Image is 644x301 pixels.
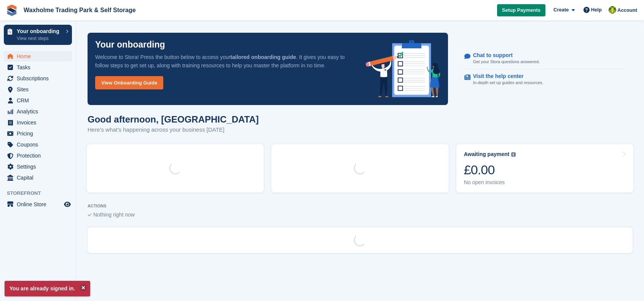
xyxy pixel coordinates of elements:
a: Waxholme Trading Park & Self Storage [21,4,139,16]
img: blank_slate_check_icon-ba018cac091ee9be17c0a81a6c232d5eb81de652e7a59be601be346b1b6ddf79.svg [88,213,92,217]
a: menu [4,172,72,183]
a: Your onboarding View next steps [4,25,72,45]
span: Setup Payments [502,6,540,14]
p: Get your Stora questions answered. [473,59,540,65]
a: menu [4,73,72,84]
span: Pricing [17,128,62,139]
a: menu [4,84,72,95]
p: ACTIONS [88,204,633,209]
a: menu [4,106,72,117]
a: Preview store [63,200,72,209]
span: Nothing right now [93,212,135,218]
span: CRM [17,95,62,106]
a: View Onboarding Guide [95,76,163,89]
span: Settings [17,161,62,172]
a: menu [4,128,72,139]
a: menu [4,62,72,73]
img: onboarding-info-6c161a55d2c0e0a8cae90662b2fe09162a5109e8cc188191df67fb4f79e88e88.svg [366,40,440,97]
a: Visit the help center In-depth set up guides and resources. [464,69,625,90]
span: Account [617,6,637,14]
div: No open invoices [464,179,516,186]
img: icon-info-grey-7440780725fd019a000dd9b08b2336e03edf1995a4989e88bcd33f0948082b44.svg [511,152,516,157]
div: Awaiting payment [464,151,510,158]
span: Capital [17,172,62,183]
a: menu [4,161,72,172]
span: Help [591,6,602,14]
span: Tasks [17,62,62,73]
span: Invoices [17,117,62,128]
a: Awaiting payment £0.00 No open invoices [456,144,633,193]
a: menu [4,51,72,62]
strong: tailored onboarding guide [230,54,296,60]
p: Here's what's happening across your business [DATE] [88,126,259,134]
span: Home [17,51,62,62]
div: £0.00 [464,162,516,178]
span: Storefront [7,190,76,197]
a: menu [4,199,72,210]
span: Create [553,6,569,14]
p: In-depth set up guides and resources. [473,80,544,86]
a: menu [4,139,72,150]
span: Coupons [17,139,62,150]
h1: Good afternoon, [GEOGRAPHIC_DATA] [88,114,259,124]
a: Setup Payments [497,4,545,17]
span: Online Store [17,199,62,210]
p: Welcome to Stora! Press the button below to access your . It gives you easy to follow steps to ge... [95,53,354,70]
span: Sites [17,84,62,95]
p: Chat to support [473,52,534,59]
a: menu [4,150,72,161]
p: You are already signed in. [5,281,90,296]
img: stora-icon-8386f47178a22dfd0bd8f6a31ec36ba5ce8667c1dd55bd0f319d3a0aa187defe.svg [6,5,18,16]
a: menu [4,95,72,106]
p: Visit the help center [473,73,537,80]
p: Your onboarding [17,29,62,34]
p: Your onboarding [95,40,165,49]
span: Subscriptions [17,73,62,84]
img: Waxholme Self Storage [609,6,616,14]
span: Protection [17,150,62,161]
a: menu [4,117,72,128]
p: View next steps [17,35,62,42]
span: Analytics [17,106,62,117]
a: Chat to support Get your Stora questions answered. [464,48,625,69]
